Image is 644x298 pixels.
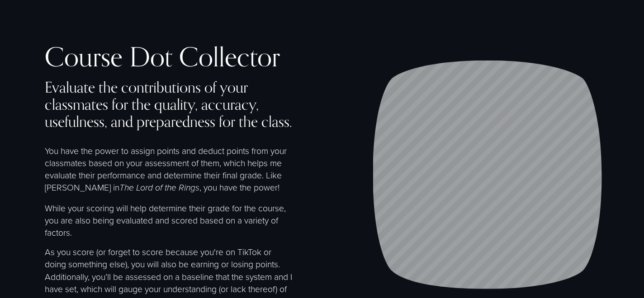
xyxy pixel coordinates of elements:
h4: Evaluate the contributions of your classmates for the quality, accuracy, usefulness, and prepared... [45,79,294,130]
div: Dot [129,42,172,71]
div: Course [45,42,123,71]
p: You have the power to assign points and deduct points from your classmates based on your assessme... [45,144,294,195]
div: Collector [179,42,280,71]
em: The Lord of the Rings [119,183,199,193]
p: While your scoring will help determine their grade for the course, you are also being evaluated a... [45,202,294,239]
